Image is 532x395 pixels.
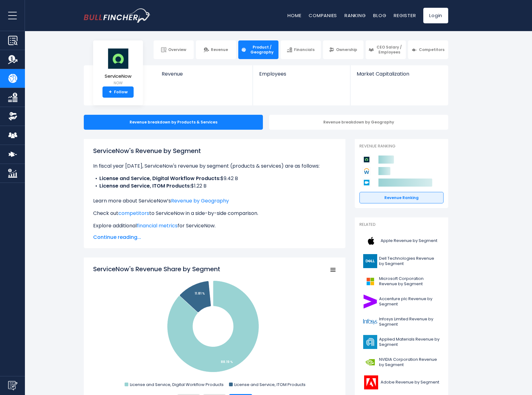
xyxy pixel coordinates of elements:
tspan: ServiceNow's Revenue Share by Segment [93,265,220,273]
a: Market Capitalization [350,65,448,87]
img: AAPL logo [363,234,379,248]
li: $9.42 B [93,175,336,182]
div: Revenue breakdown by Geography [269,115,448,130]
a: Register [394,12,416,19]
a: Login [423,8,448,23]
b: License and Service, ITOM Products: [99,182,191,189]
a: Financials [281,40,321,59]
b: License and Service, Digital Workflow Products: [99,175,221,182]
a: NVIDIA Corporation Revenue by Segment [359,354,444,371]
span: Accenture plc Revenue by Segment [379,296,440,307]
span: Product / Geography [248,45,276,54]
span: Dell Technologies Revenue by Segment [379,256,440,267]
span: CEO Salary / Employees [376,45,403,54]
span: Financials [294,47,315,52]
span: Adobe Revenue by Segment [381,380,439,385]
a: Blog [373,12,386,19]
li: $1.22 B [93,182,336,190]
a: ServiceNow NOW [104,48,132,87]
a: Dell Technologies Revenue by Segment [359,253,444,270]
a: Adobe Revenue by Segment [359,374,444,391]
a: financial metrics [137,222,178,229]
img: Salesforce competitors logo [363,179,371,187]
text: License and Service, ITOM Products [234,382,306,388]
span: Employees [259,71,344,77]
span: Market Capitalization [357,71,441,77]
img: Ownership [8,112,17,121]
img: Workday competitors logo [363,167,371,175]
p: Explore additional for ServiceNow. [93,222,336,230]
a: Ownership [323,40,363,59]
a: Infosys Limited Revenue by Segment [359,313,444,330]
img: AMAT logo [363,335,377,349]
strong: + [109,89,112,95]
a: Microsoft Corporation Revenue by Segment [359,273,444,290]
a: Revenue Ranking [359,192,444,204]
span: Microsoft Corporation Revenue by Segment [379,276,440,287]
p: Related [359,222,444,227]
div: Revenue breakdown by Products & Services [84,115,263,130]
p: Check out to ServiceNow in a side-by-side comparison. [93,210,336,217]
a: competitors [118,210,149,217]
img: ServiceNow competitors logo [363,156,371,164]
img: ACN logo [363,295,377,309]
a: Home [287,12,301,19]
text: License and Service, Digital Workflow Products [130,382,224,388]
a: Overview [154,40,194,59]
a: Revenue by Geography [171,197,229,204]
small: NOW [105,80,131,86]
span: Overview [168,47,186,52]
a: Apple Revenue by Segment [359,232,444,249]
span: Revenue [162,71,247,77]
img: DELL logo [363,254,377,268]
img: INFY logo [363,315,377,329]
a: Accenture plc Revenue by Segment [359,293,444,310]
span: NVIDIA Corporation Revenue by Segment [379,357,440,368]
tspan: 11.81 % [195,291,205,296]
a: Competitors [408,40,448,59]
span: Continue reading... [93,234,336,241]
svg: ServiceNow's Revenue Share by Segment [93,265,336,389]
span: Competitors [419,47,444,52]
img: bullfincher logo [84,8,151,23]
span: Apple Revenue by Segment [381,238,437,244]
a: Companies [309,12,337,19]
a: +Follow [102,86,134,98]
p: Learn more about ServiceNow’s [93,197,336,205]
tspan: 88.19 % [221,360,233,364]
span: Infosys Limited Revenue by Segment [379,317,440,327]
p: Revenue Ranking [359,144,444,149]
a: Employees [253,65,350,87]
a: CEO Salary / Employees [366,40,406,59]
h1: ServiceNow's Revenue by Segment [93,146,336,156]
p: In fiscal year [DATE], ServiceNow's revenue by segment (products & services) are as follows: [93,162,336,170]
img: ADBE logo [363,375,379,389]
a: Applied Materials Revenue by Segment [359,333,444,351]
a: Product / Geography [238,40,278,59]
img: NVDA logo [363,355,377,369]
span: Applied Materials Revenue by Segment [379,337,440,347]
img: MSFT logo [363,274,377,288]
span: Ownership [336,47,357,52]
a: Ranking [344,12,366,19]
span: Revenue [211,47,228,52]
a: Revenue [155,65,253,87]
span: ServiceNow [105,74,131,79]
a: Go to homepage [84,8,151,23]
a: Revenue [196,40,236,59]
